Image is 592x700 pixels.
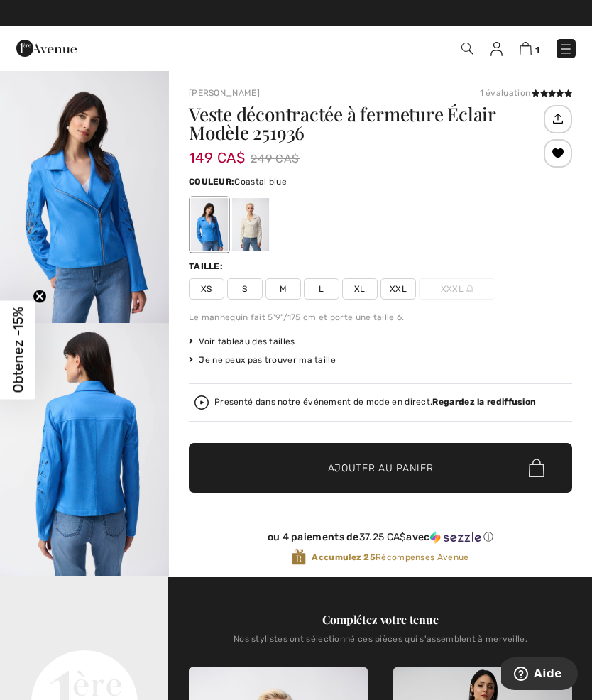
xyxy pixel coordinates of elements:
[16,34,77,62] img: 1ère Avenue
[189,531,572,549] div: ou 4 paiements de37.25 CA$avecSezzle Cliquez pour en savoir plus sur Sezzle
[189,443,572,493] button: Ajouter au panier
[535,45,539,55] span: 1
[189,531,572,544] div: ou 4 paiements de avec
[10,307,26,393] span: Obtenez -15%
[342,278,378,300] span: XL
[232,198,269,251] div: Moonstone
[520,40,539,57] a: 1
[265,278,301,300] span: M
[312,552,376,562] strong: Accumulez 25
[189,634,572,655] div: Nos stylistes ont sélectionné ces pièces qui s'assemblent à merveille.
[251,148,300,170] span: 249 CA$
[292,549,306,566] img: Récompenses Avenue
[328,461,434,476] span: Ajouter au panier
[529,459,544,477] img: Bag.svg
[189,335,295,348] span: Voir tableau des tailles
[214,398,536,407] div: Presenté dans notre événement de mode en direct.
[189,105,540,142] h1: Veste décontractée à fermeture Éclair Modèle 251936
[16,40,77,54] a: 1ère Avenue
[227,278,263,300] span: S
[466,285,473,292] img: ring-m.svg
[189,88,260,98] a: [PERSON_NAME]
[520,42,532,55] img: Panier d'achat
[234,177,287,187] span: Coastal blue
[501,657,578,693] iframe: Ouvre un widget dans lequel vous pouvez trouver plus d’informations
[189,611,572,628] div: Complétez votre tenue
[189,260,226,273] div: Taille:
[312,551,468,564] span: Récompenses Avenue
[189,177,234,187] span: Couleur:
[194,395,209,410] img: Regardez la rediffusion
[559,42,573,56] img: Menu
[189,278,224,300] span: XS
[490,42,503,56] img: Mes infos
[189,354,572,366] div: Je ne peux pas trouver ma taille
[461,43,473,55] img: Recherche
[419,278,495,300] span: XXXL
[380,278,416,300] span: XXL
[189,135,245,166] span: 149 CA$
[33,290,47,304] button: Close teaser
[191,198,228,251] div: Coastal blue
[304,278,339,300] span: L
[189,311,572,324] div: Le mannequin fait 5'9"/175 cm et porte une taille 6.
[546,106,569,131] img: Partagez
[432,397,536,407] strong: Regardez la rediffusion
[480,87,572,99] div: 1 évaluation
[359,531,407,543] span: 37.25 CA$
[430,531,481,544] img: Sezzle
